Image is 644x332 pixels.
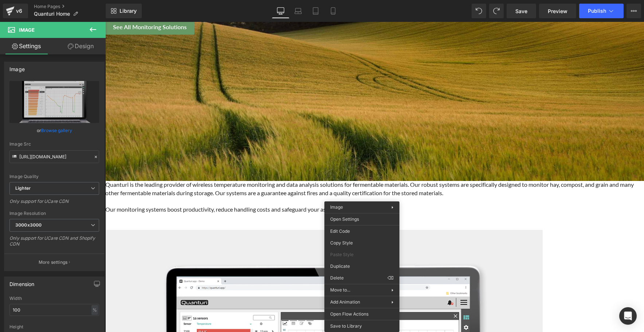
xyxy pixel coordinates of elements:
[54,38,107,54] a: Design
[330,263,394,270] span: Duplicate
[330,323,394,329] span: Save to Library
[41,124,72,137] a: Browse gallery
[106,4,142,18] a: New Library
[588,8,606,14] span: Publish
[330,311,394,317] span: Open Flow Actions
[330,216,394,223] span: Open Settings
[15,185,31,191] b: Lighter
[330,275,387,281] span: Delete
[91,305,98,315] div: %
[9,277,35,287] div: Dimension
[515,7,527,15] span: Save
[34,11,70,17] span: Quanturi Home
[330,240,394,246] span: Copy Style
[4,254,104,271] button: More settings
[9,304,99,316] input: auto
[39,259,68,266] p: More settings
[34,4,106,9] a: Home Pages
[307,4,324,18] a: Tablet
[8,1,81,9] span: See All Monitoring Solutions
[9,235,99,252] div: Only support for UCare CDN and Shopify CDN
[120,8,137,14] span: Library
[3,4,28,18] a: v6
[9,211,99,216] div: Image Resolution
[324,4,342,18] a: Mobile
[9,127,99,134] div: or
[9,324,99,329] div: Height
[472,4,486,18] button: Undo
[627,4,641,18] button: More
[330,251,394,258] span: Paste Style
[387,275,394,281] span: ⌫
[15,222,42,228] b: 3000x3000
[539,4,576,18] a: Preview
[330,299,391,305] span: Add Animation
[9,198,99,209] div: Only support for UCare CDN
[272,4,289,18] a: Desktop
[619,307,637,325] div: Open Intercom Messenger
[19,27,35,33] span: Image
[9,142,99,147] div: Image Src
[289,4,307,18] a: Laptop
[9,174,99,179] div: Image Quality
[330,287,391,293] span: Move to...
[330,228,394,235] span: Edit Code
[9,150,99,163] input: Link
[9,296,99,301] div: Width
[9,62,25,72] div: Image
[15,6,24,16] div: v6
[489,4,504,18] button: Redo
[330,204,343,210] span: Image
[579,4,624,18] button: Publish
[548,7,567,15] span: Preview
